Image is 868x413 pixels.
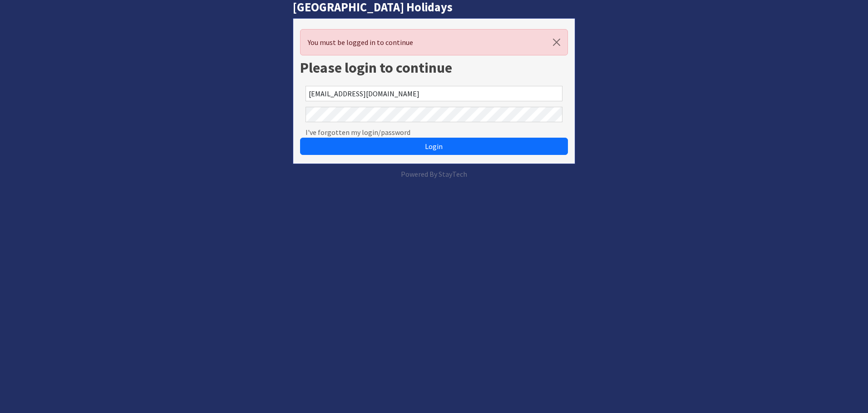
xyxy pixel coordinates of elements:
button: Login [300,138,567,155]
p: Powered By StayTech [293,169,575,179]
input: Email [306,86,562,101]
div: You must be logged in to continue [300,29,567,55]
a: I've forgotten my login/password [306,127,410,138]
span: Login [425,142,443,151]
h1: Please login to continue [300,59,567,76]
